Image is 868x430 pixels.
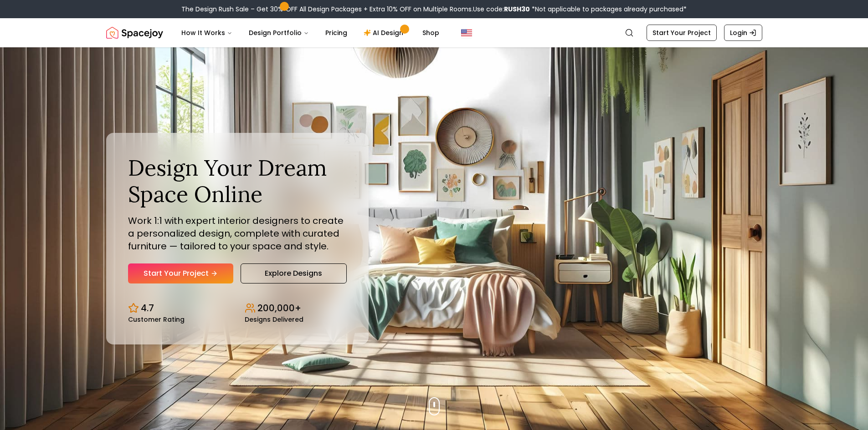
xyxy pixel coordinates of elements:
a: Shop [415,24,447,42]
b: RUSH30 [504,5,530,14]
a: Login [724,25,762,41]
h1: Design Your Dream Space Online [128,155,347,207]
img: Spacejoy Logo [106,24,163,42]
a: AI Design [356,24,413,42]
span: Use code: [473,5,530,14]
a: Pricing [318,24,354,42]
p: Work 1:1 with expert interior designers to create a personalized design, complete with curated fu... [128,214,347,253]
p: 4.7 [141,302,154,314]
span: *Not applicable to packages already purchased* [530,5,687,14]
a: Explore Designs [241,263,347,283]
button: Design Portfolio [241,24,316,42]
a: Spacejoy [106,24,163,42]
button: How It Works [174,24,240,42]
img: United States [461,27,472,38]
small: Customer Rating [128,316,185,323]
a: Start Your Project [647,25,717,41]
nav: Global [106,18,762,47]
a: Start Your Project [128,263,233,283]
nav: Main [174,24,447,42]
p: 200,000+ [257,302,301,314]
small: Designs Delivered [245,316,303,323]
div: The Design Rush Sale – Get 30% OFF All Design Packages + Extra 10% OFF on Multiple Rooms. [181,5,687,14]
div: Design stats [128,294,347,323]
